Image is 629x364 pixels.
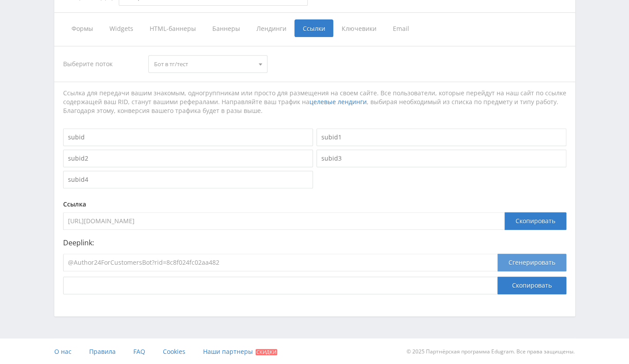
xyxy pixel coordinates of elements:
span: FAQ [133,347,145,356]
span: Лендинги [248,19,294,37]
span: Скидки [256,349,277,355]
span: Ключевики [333,19,384,37]
span: Формы [63,19,101,37]
button: Сгенерировать [497,254,566,271]
input: subid1 [316,128,566,146]
span: Наши партнеры [203,347,253,356]
span: Cookies [163,347,185,356]
span: HTML-баннеры [141,19,204,37]
div: Скопировать [505,212,566,230]
span: Ссылки [294,19,333,37]
input: subid3 [316,150,566,167]
input: subid2 [63,150,313,167]
span: Баннеры [204,19,248,37]
div: Ссылка [63,201,566,208]
button: Скопировать [497,277,566,294]
span: Правила [89,347,116,356]
input: subid [63,128,313,146]
div: Ссылка для передачи вашим знакомым, одногруппникам или просто для размещения на своем сайте. Все ... [63,89,566,115]
span: О нас [54,347,72,356]
div: Выберите поток [63,55,140,73]
input: subid4 [63,171,313,188]
span: Email [384,19,418,37]
p: Deeplink: [63,239,566,247]
span: Widgets [101,19,141,37]
a: целевые лендинги [309,98,367,106]
span: Бот в тг/тест [154,56,254,72]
